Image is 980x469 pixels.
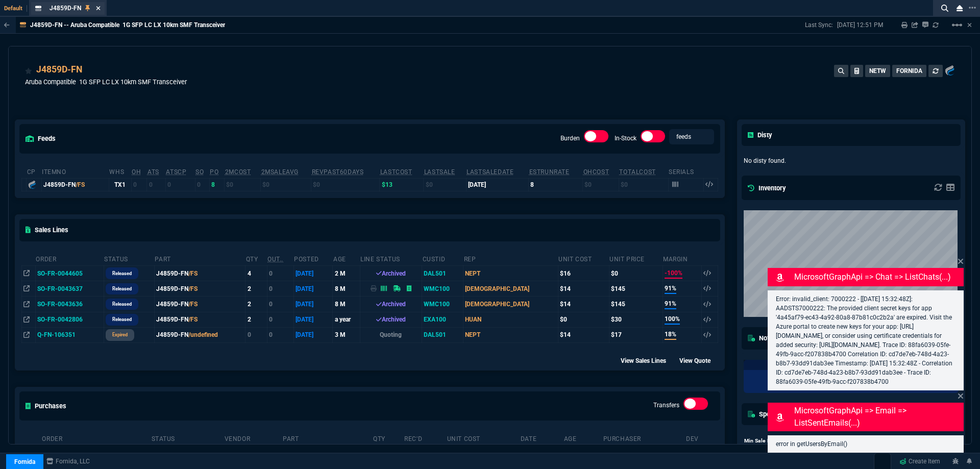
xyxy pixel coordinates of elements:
[36,63,82,76] div: J4859D-FN
[424,168,455,176] abbr: The last SO Inv price. No time limit. (ignore zeros)
[293,327,333,342] td: [DATE]
[663,251,702,266] th: Margin
[360,251,422,266] th: Line Status
[35,281,104,297] td: SO-FR-0043637
[404,431,446,446] th: Rec'd
[529,178,583,191] td: 8
[154,281,245,297] td: J4859D-FN
[154,327,245,342] td: J4859D-FN
[895,454,944,469] a: Create Item
[665,330,676,340] span: 18%
[154,312,245,327] td: J4859D-FN
[109,164,131,179] th: WHS
[362,300,420,309] div: Archived
[583,178,619,191] td: $0
[293,281,333,297] td: [DATE]
[43,457,93,466] a: msbcCompanyName
[447,431,520,446] th: Unit Cost
[188,331,218,338] span: /undefined
[560,300,607,309] div: $14
[333,297,360,312] td: 8 M
[35,297,104,312] td: SO-FR-0043636
[293,251,333,266] th: Posted
[794,405,962,429] p: MicrosoftGraphApi => email => listSentEmails(...)
[969,3,976,13] nx-icon: Open New Tab
[665,284,676,294] span: 91%
[422,266,463,281] td: DAL501
[362,330,420,339] p: Quoting
[4,5,27,12] span: Default
[837,21,883,29] p: [DATE] 12:51 PM
[224,431,283,446] th: Vendor
[560,135,580,142] label: Burden
[246,312,267,327] td: 2
[148,168,159,176] abbr: Total units in inventory => minus on SO => plus on PO
[35,312,104,327] td: SO-FR-0042806
[609,312,663,327] td: $30
[109,178,131,191] td: TX1
[132,168,141,176] abbr: Total units in inventory.
[112,331,128,339] p: expired
[744,435,800,447] td: Min Sale Price
[41,431,151,446] th: Order
[362,269,420,278] div: Archived
[209,178,224,191] td: 8
[520,431,563,446] th: Date
[282,431,373,446] th: Part
[463,251,558,266] th: Rep
[50,5,81,12] span: J4859D-FN
[748,333,776,343] h5: Notes
[529,168,570,176] abbr: Total sales within a 30 day window based on last time there was inventory
[422,297,463,312] td: WMC100
[267,327,293,342] td: 0
[951,19,963,31] mat-icon: Example home icon
[668,164,703,179] th: Serials
[467,168,513,176] abbr: The date of the last SO Inv price. No time limit. (ignore zeros)
[619,168,655,176] abbr: Total Cost of Units on Hand
[26,134,56,143] h5: feeds
[463,266,558,281] td: NEPT
[463,281,558,297] td: [DEMOGRAPHIC_DATA]
[195,178,209,191] td: 0
[154,251,245,266] th: Part
[805,21,837,29] p: Last Sync:
[373,431,404,446] th: Qty
[683,398,708,414] div: Transfers
[609,327,663,342] td: $17
[195,168,204,176] abbr: Total units on open Sales Orders
[609,251,663,266] th: Unit Price
[609,266,663,281] td: $0
[76,181,85,188] span: /FS
[422,327,463,342] td: DAL501
[865,65,890,77] button: NETW
[665,314,680,325] span: 100%
[261,168,299,176] abbr: Avg Sale from SO invoices for 2 months
[246,251,267,266] th: QTY
[937,2,952,14] nx-icon: Search
[104,251,154,266] th: Status
[188,301,198,308] span: /FS
[166,168,186,176] abbr: ATS with all companies combined
[41,164,109,179] th: ItemNo
[744,156,959,165] p: No disty found.
[748,130,772,140] h5: Disty
[466,178,528,191] td: [DATE]
[246,281,267,297] td: 2
[154,297,245,312] td: J4859D-FN
[463,312,558,327] td: HUAN
[744,435,870,447] tr: undefined
[679,355,720,365] div: View Quote
[151,431,224,446] th: Status
[225,168,251,176] abbr: Avg cost of all PO invoices for 2 months
[584,130,608,146] div: Burden
[619,178,668,191] td: $0
[267,266,293,281] td: 0
[246,327,267,342] td: 0
[653,402,679,409] label: Transfers
[23,301,30,308] nx-icon: Open In Opposite Panel
[267,312,293,327] td: 0
[267,256,283,263] abbr: Outstanding (To Ship)
[225,178,261,191] td: $0
[685,431,718,446] th: Dev
[621,355,675,365] div: View Sales Lines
